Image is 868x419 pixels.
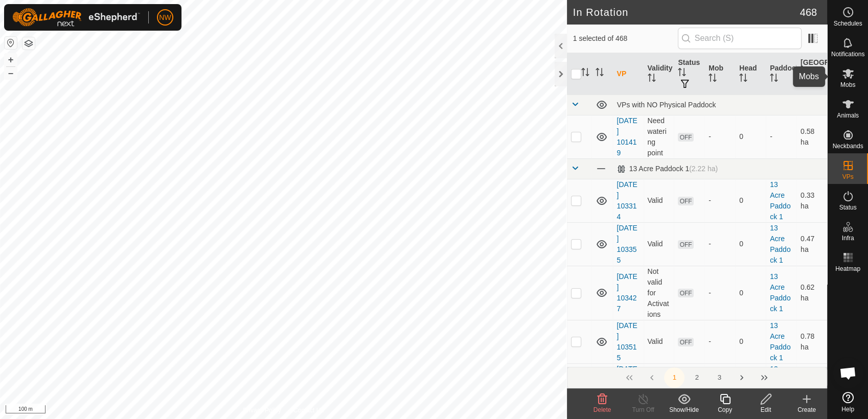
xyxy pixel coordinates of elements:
button: 2 [687,367,707,388]
p-sorticon: Activate to sort [648,75,656,83]
button: 3 [709,367,729,388]
td: Not valid for Activations [644,266,674,320]
td: Valid [644,222,674,266]
td: 0 [735,320,766,363]
span: 468 [800,5,817,20]
div: - [709,336,731,347]
div: Edit [745,405,786,414]
span: OFF [678,338,693,346]
a: 13 Acre Paddock 1 [770,272,790,313]
td: Valid [644,363,674,407]
p-sorticon: Activate to sort [739,75,747,83]
th: VP [613,53,644,95]
th: Paddock [766,53,796,95]
th: Validity [644,53,674,95]
td: 0 [735,266,766,320]
div: Copy [704,405,745,414]
th: Head [735,53,766,95]
td: 0.62 ha [796,266,827,320]
span: Neckbands [832,143,863,149]
span: VPs [842,174,853,180]
th: Status [674,53,704,95]
div: - [709,131,731,142]
p-sorticon: Activate to sort [770,75,778,83]
td: 0 [735,179,766,222]
td: 0.47 ha [796,222,827,266]
a: [DATE] 103314 [617,180,637,221]
div: VPs with NO Physical Paddock [617,101,823,109]
td: 0 [735,222,766,266]
span: (2.22 ha) [689,165,718,173]
span: OFF [678,240,693,249]
button: Reset Map [5,37,17,49]
div: Open chat [833,358,863,388]
a: 13 Acre Paddock 1 [770,365,790,405]
span: Notifications [831,51,864,57]
div: Show/Hide [664,405,704,414]
button: Last Page [754,367,774,388]
a: [DATE] 103427 [617,272,637,313]
span: Help [841,406,854,412]
td: - [766,115,796,158]
button: Next Page [732,367,752,388]
div: - [709,195,731,206]
td: 0.78 ha [796,320,827,363]
span: OFF [678,133,693,142]
h2: In Rotation [573,6,800,18]
td: 0 [735,363,766,407]
button: Map Layers [22,37,35,50]
p-sorticon: Activate to sort [678,69,686,78]
td: Need watering point [644,115,674,158]
span: Schedules [833,20,862,27]
span: Heatmap [835,266,860,272]
span: Status [839,204,856,211]
a: [DATE] 103515 [617,321,637,362]
td: Valid [644,320,674,363]
button: 1 [664,367,684,388]
input: Search (S) [678,28,802,49]
a: Contact Us [293,406,324,415]
td: 0.33 ha [796,179,827,222]
th: [GEOGRAPHIC_DATA] Area [796,53,827,95]
img: Gallagher Logo [12,8,140,27]
div: Turn Off [623,405,664,414]
td: 0 [735,115,766,158]
p-sorticon: Activate to sort [581,69,589,78]
span: 1 selected of 468 [573,33,678,44]
span: OFF [678,289,693,297]
span: Delete [593,406,611,413]
button: – [5,67,17,79]
p-sorticon: Activate to sort [801,80,809,88]
span: Infra [841,235,854,241]
a: 13 Acre Paddock 1 [770,321,790,362]
a: [DATE] 103355 [617,224,637,264]
span: Mobs [840,82,855,88]
span: NW [159,12,171,23]
button: + [5,54,17,66]
a: [DATE] 170542 [617,365,637,405]
td: 0.58 ha [796,115,827,158]
a: [DATE] 101419 [617,117,637,157]
span: Animals [837,112,859,119]
a: 13 Acre Paddock 1 [770,180,790,221]
a: Privacy Policy [243,406,281,415]
span: OFF [678,197,693,205]
a: Help [828,388,868,416]
a: 13 Acre Paddock 1 [770,224,790,264]
td: Valid [644,179,674,222]
div: 13 Acre Paddock 1 [617,165,718,173]
div: Create [786,405,827,414]
div: - [709,239,731,249]
p-sorticon: Activate to sort [596,69,604,78]
p-sorticon: Activate to sort [709,75,717,83]
th: Mob [704,53,735,95]
div: - [709,288,731,298]
td: 1 ha [796,363,827,407]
